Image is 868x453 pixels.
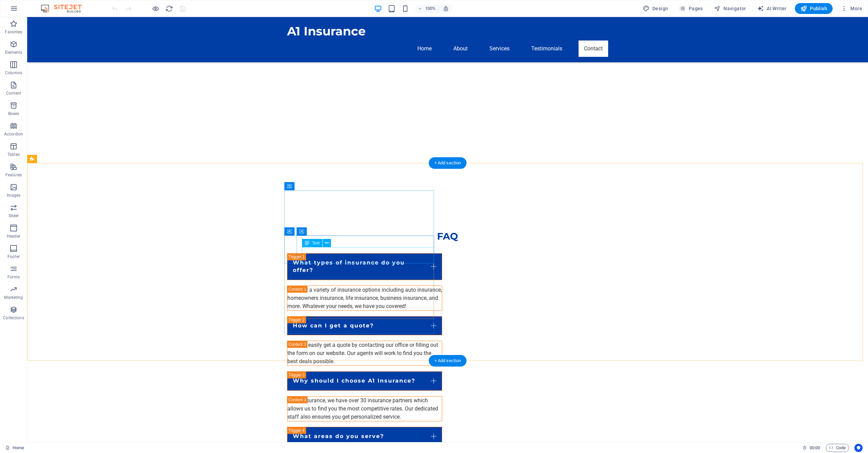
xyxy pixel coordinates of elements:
span: AI Writer [757,5,787,12]
p: Columns [5,70,22,76]
span: More [841,5,862,12]
button: Click here to leave preview mode and continue editing [151,4,160,13]
img: Editor Logo [39,4,90,13]
p: Tables [7,152,20,157]
button: Publish [795,3,833,14]
button: Usercentrics [854,444,863,452]
div: + Add section [429,355,467,367]
button: 100% [415,4,439,13]
button: Pages [676,3,705,14]
p: Footer [7,254,20,259]
a: Click to cancel selection. Double-click to open Pages [5,444,24,452]
h6: 100% [425,4,436,13]
i: Reload page [165,5,173,13]
p: Marketing [4,295,23,300]
p: Boxes [8,111,19,116]
p: Header [7,233,20,239]
p: Features [5,172,22,178]
p: Images [7,193,21,198]
div: Design (Ctrl+Alt+Y) [640,3,671,14]
span: Publish [800,5,827,12]
p: Favorites [5,29,22,35]
button: AI Writer [754,3,789,14]
span: Navigator [714,5,746,12]
p: Content [6,91,21,96]
h6: Session time [802,444,820,452]
span: Pages [679,5,703,12]
p: Slider [9,213,19,219]
span: Design [643,5,668,12]
p: Collections [3,315,24,321]
p: Accordion [4,131,23,137]
p: Elements [5,50,22,55]
button: Design [640,3,671,14]
span: Code [829,444,846,452]
button: reload [165,4,173,13]
button: More [838,3,865,14]
span: Text [312,241,320,245]
span: 00 00 [809,444,820,452]
div: + Add section [429,157,467,169]
span: : [814,445,815,450]
p: Forms [7,274,20,280]
i: On resize automatically adjust zoom level to fit chosen device. [443,5,449,12]
button: Code [826,444,849,452]
button: Navigator [711,3,749,14]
